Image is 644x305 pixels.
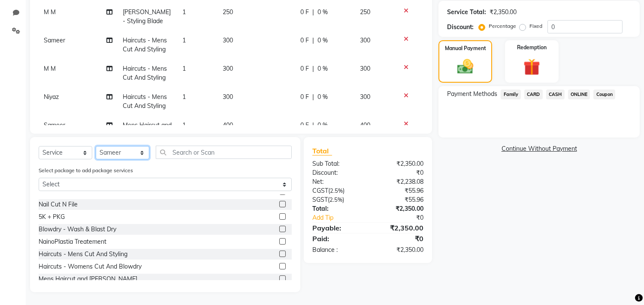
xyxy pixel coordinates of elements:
label: Manual Payment [445,45,486,52]
span: 0 % [317,64,328,73]
span: Payment Methods [447,90,497,99]
div: ( ) [306,186,368,195]
span: Haircuts - Mens Cut And Styling [123,65,167,81]
span: 2.5% [330,187,343,194]
div: ( ) [306,195,368,204]
span: 250 [360,8,370,16]
span: 1 [182,121,186,129]
div: ₹2,350.00 [368,204,430,213]
div: Total: [306,204,368,213]
div: ₹55.96 [368,186,430,195]
div: NainoPlastia Treatement [39,237,106,246]
span: 300 [223,93,233,101]
span: CGST [312,187,328,194]
span: 0 % [317,93,328,102]
div: Discount: [306,168,368,177]
div: ₹55.96 [368,195,430,204]
span: Coupon [593,90,615,99]
span: CARD [524,90,543,99]
span: Haircuts - Mens Cut And Styling [123,93,167,110]
span: | [312,8,314,17]
span: M M [44,65,56,72]
span: 1 [182,36,186,44]
label: Redemption [517,44,547,51]
span: Mens Haircut and [PERSON_NAME] [123,121,172,138]
span: 0 F [300,121,309,130]
span: 300 [223,65,233,72]
img: _gift.svg [518,57,545,78]
span: 0 % [317,8,328,17]
div: Blowdry - Wash & Blast Dry [39,225,116,234]
span: 0 F [300,36,309,45]
div: Haircuts - Womens Cut And Blowdry [39,262,142,271]
div: ₹2,238.08 [368,177,430,186]
div: Paid: [306,233,368,244]
span: 1 [182,93,186,101]
span: 0 F [300,64,309,73]
div: ₹0 [368,233,430,244]
div: Net: [306,177,368,186]
span: 0 F [300,93,309,102]
span: ONLINE [568,90,590,99]
label: Fixed [529,22,542,30]
span: | [312,64,314,73]
div: Balance : [306,245,368,254]
span: | [312,121,314,130]
label: Percentage [489,22,516,30]
div: ₹0 [368,168,430,177]
span: 300 [360,36,370,44]
span: Sameer [44,121,65,129]
span: Total [312,147,332,155]
span: 300 [360,65,370,72]
span: 250 [223,8,233,16]
div: ₹2,350.00 [368,159,430,168]
div: Service Total: [447,8,486,17]
input: Search or Scan [156,146,292,159]
span: SGST [312,196,328,203]
div: ₹2,350.00 [368,245,430,254]
div: ₹0 [378,213,430,222]
a: Add Tip [306,213,378,222]
span: 300 [223,36,233,44]
span: | [312,36,314,45]
span: [PERSON_NAME]- Styling Blade [123,8,171,25]
span: 300 [360,93,370,101]
div: ₹2,350.00 [368,223,430,233]
span: Haircuts - Mens Cut And Styling [123,36,167,53]
img: _cash.svg [452,57,478,76]
span: 0 F [300,8,309,17]
div: ₹2,350.00 [490,8,517,17]
span: 400 [360,121,370,129]
div: Haircuts - Mens Cut And Styling [39,250,127,259]
span: 1 [182,65,186,72]
span: Family [501,90,521,99]
div: Nail Cut N File [39,200,78,209]
div: Discount: [447,23,474,32]
a: Continue Without Payment [440,144,638,153]
span: M M [44,8,56,16]
span: CASH [546,90,565,99]
div: Payable: [306,223,368,233]
label: Select package to add package services [39,167,133,174]
div: Sub Total: [306,159,368,168]
div: 5K + PKG [39,212,65,221]
span: Sameer [44,36,65,44]
div: Mens Haircut and [PERSON_NAME] [39,275,137,284]
span: Niyaz [44,93,59,101]
span: 2.5% [330,196,342,203]
span: 400 [223,121,233,129]
span: 1 [182,8,186,16]
span: 0 % [317,121,328,130]
span: | [312,93,314,102]
span: 0 % [317,36,328,45]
